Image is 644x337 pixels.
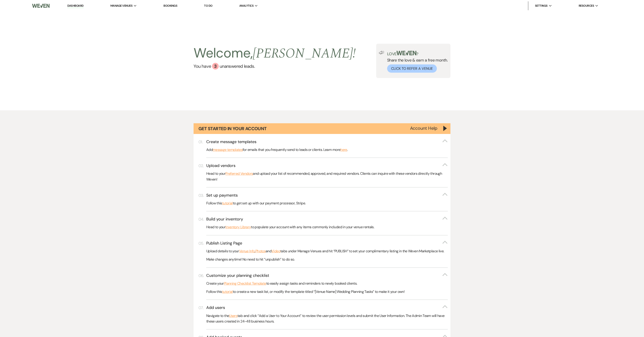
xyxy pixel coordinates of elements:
[535,4,548,8] span: Settings
[239,4,254,8] span: Analytics
[206,248,448,254] p: Upload details to your , and tabs under Manage Venues and hit “PUBLISH” to set your complimentary...
[198,125,267,132] h1: Get Started in Your Account
[206,273,269,278] h3: Customize your planning checklist
[206,273,448,278] button: Customize your planning checklist
[229,313,237,319] a: Users
[206,193,448,198] button: Set up payments
[340,147,347,153] a: here
[410,126,438,130] button: Account Help
[213,147,243,153] a: message templates
[163,4,177,8] a: Bookings
[225,224,251,230] a: Inventory Library
[384,51,448,73] div: Share the love & earn a free month.
[206,163,235,168] h3: Upload vendors
[206,139,448,145] button: Create message templates
[206,289,448,295] p: Follow this to create a new task list, or modify the template titled “[Venue Name] Wedding Planni...
[239,248,255,254] a: Venue Info
[579,4,594,8] span: Resources
[255,248,266,254] a: Photos
[206,240,242,246] h3: Publish Listing Page
[32,1,50,10] img: Weven Logo
[271,248,280,254] a: Video
[206,171,448,182] p: Head to your and upload your list of recommended, approved, and required vendors. Clients can inq...
[194,44,356,63] h2: Welcome,
[206,147,448,153] p: Add for emails that you frequently send to leads or clients. Learn more .
[206,305,225,310] h3: Add users
[206,240,448,246] button: Publish Listing Page
[206,163,448,168] button: Upload vendors
[206,200,448,206] p: Follow this to get set up with our payment processor, Stripe.
[206,313,448,324] p: Navigate to the tab and click “Add a User to Your Account” to review the user permission levels a...
[206,305,448,310] button: Add users
[206,281,448,286] p: Create your to easily assign tasks and reminders to newly booked clients.
[204,4,212,8] a: To Do
[224,281,266,286] a: Planning Checklist Template
[396,51,416,55] img: weven-logo-green.svg
[110,4,132,8] span: Manage Venues
[387,51,448,56] p: Love ?
[387,64,437,73] button: Click to Refer a Venue
[253,43,356,64] span: [PERSON_NAME] !
[206,139,256,145] h3: Create message templates
[206,216,243,222] h3: Build your inventory
[222,289,233,295] a: tutorial
[222,200,233,206] a: tutorial
[206,257,448,262] p: Make changes anytime! No need to hit “unpublish” to do so.
[225,171,253,177] a: Preferred Vendors
[194,63,356,70] a: You have 3 unanswered leads.
[206,224,448,230] p: Head to your to populate your account with any items commonly included in your venue rentals.
[212,63,219,70] div: 3
[206,216,448,222] button: Build your inventory
[67,4,83,8] a: Dashboard
[206,193,238,198] h3: Set up payments
[379,51,384,54] img: loud-speaker-illustration.svg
